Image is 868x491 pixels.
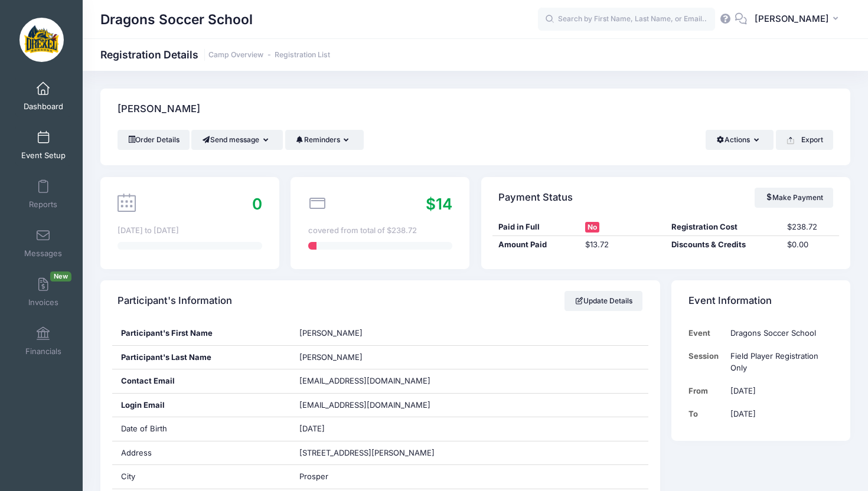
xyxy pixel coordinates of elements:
[308,225,452,237] div: covered from total of $238.72
[118,130,190,150] a: Order Details
[688,345,725,379] td: Session
[112,441,291,465] div: Address
[29,199,57,210] span: Reports
[21,150,66,161] span: Event Setup
[15,271,71,313] a: InvoicesNew
[299,328,363,338] span: [PERSON_NAME]
[15,76,71,117] a: Dashboard
[28,297,58,307] span: Invoices
[688,322,725,345] td: Event
[755,188,833,208] a: Make Payment
[492,221,579,233] div: Paid in Full
[15,174,71,215] a: Reports
[24,248,62,258] span: Messages
[118,93,200,126] h4: [PERSON_NAME]
[25,346,61,356] span: Financials
[755,12,829,25] span: [PERSON_NAME]
[299,400,447,411] span: [EMAIL_ADDRESS][DOMAIN_NAME]
[100,6,253,33] h1: Dragons Soccer School
[112,417,291,441] div: Date of Birth
[112,369,291,393] div: Contact Email
[299,352,363,362] span: [PERSON_NAME]
[15,320,71,362] a: Financials
[426,195,452,213] span: $14
[747,6,850,33] button: [PERSON_NAME]
[688,379,725,402] td: From
[781,221,839,233] div: $238.72
[24,102,63,112] span: Dashboard
[585,222,599,233] span: No
[665,239,781,251] div: Discounts & Credits
[688,284,772,318] h4: Event Information
[19,18,64,62] img: Dragons Soccer School
[15,222,71,264] a: Messages
[50,271,71,281] span: New
[275,51,330,60] a: Registration List
[299,424,325,433] span: [DATE]
[579,239,666,251] div: $13.72
[781,239,839,251] div: $0.00
[299,376,430,385] span: [EMAIL_ADDRESS][DOMAIN_NAME]
[118,284,232,318] h4: Participant's Information
[498,181,573,214] h4: Payment Status
[208,51,263,60] a: Camp Overview
[725,379,833,402] td: [DATE]
[100,48,330,61] h1: Registration Details
[299,448,435,457] span: [STREET_ADDRESS][PERSON_NAME]
[118,225,262,237] div: [DATE] to [DATE]
[299,472,328,481] span: Prosper
[725,322,833,345] td: Dragons Soccer School
[538,8,715,31] input: Search by First Name, Last Name, or Email...
[564,291,643,311] a: Update Details
[492,239,579,251] div: Amount Paid
[252,195,262,213] span: 0
[725,345,833,379] td: Field Player Registration Only
[112,394,291,417] div: Login Email
[706,130,774,150] button: Actions
[688,402,725,425] td: To
[665,221,781,233] div: Registration Cost
[725,402,833,425] td: [DATE]
[776,130,833,150] button: Export
[112,322,291,345] div: Participant's First Name
[191,130,283,150] button: Send message
[112,346,291,369] div: Participant's Last Name
[112,465,291,489] div: City
[15,125,71,166] a: Event Setup
[285,130,364,150] button: Reminders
